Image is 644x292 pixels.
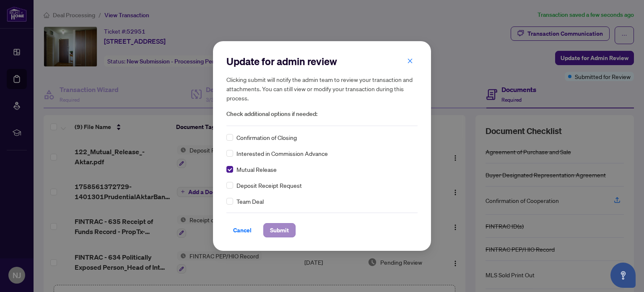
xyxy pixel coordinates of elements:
[236,149,328,158] span: Interested in Commission Advance
[236,133,297,142] span: Confirmation of Closing
[610,263,636,288] button: Open asap
[233,224,252,237] span: Cancel
[226,75,418,103] h5: Clicking submit will notify the admin team to review your transaction and attachments. You can st...
[226,223,258,237] button: Cancel
[236,197,264,206] span: Team Deal
[236,165,277,174] span: Mutual Release
[236,181,302,190] span: Deposit Receipt Request
[226,55,418,68] h2: Update for admin review
[407,58,413,64] span: close
[270,224,289,237] span: Submit
[263,223,296,237] button: Submit
[226,109,418,119] span: Check additional options if needed:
